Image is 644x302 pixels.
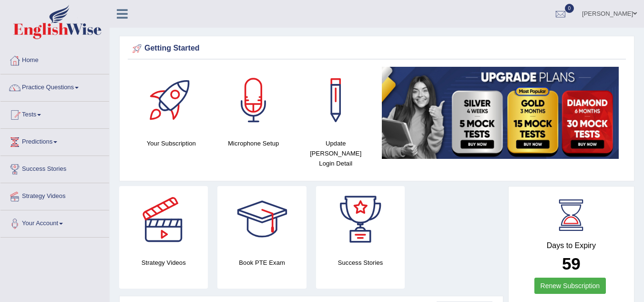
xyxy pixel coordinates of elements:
a: Home [0,47,109,71]
a: Your Account [0,210,109,234]
img: small5.jpg [382,67,619,159]
b: 59 [562,254,581,273]
a: Renew Subscription [534,278,606,294]
h4: Success Stories [316,258,405,268]
h4: Microphone Setup [217,138,290,148]
h4: Update [PERSON_NAME] Login Detail [299,138,372,168]
h4: Book PTE Exam [217,258,306,268]
a: Tests [0,102,109,125]
h4: Strategy Videos [119,258,208,268]
a: Predictions [0,129,109,153]
a: Success Stories [0,156,109,180]
span: 0 [565,4,574,13]
div: Getting Started [130,42,624,56]
h4: Days to Expiry [519,241,624,250]
a: Strategy Videos [0,183,109,207]
a: Practice Questions [0,74,109,98]
h4: Your Subscription [135,138,208,148]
